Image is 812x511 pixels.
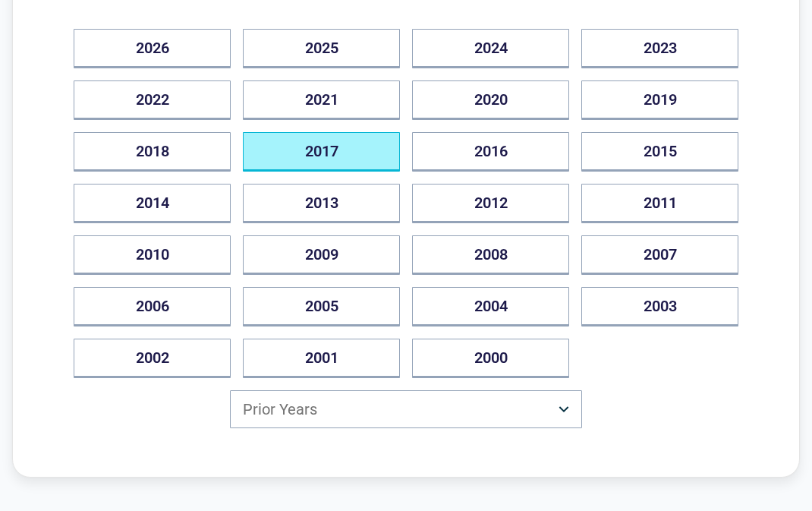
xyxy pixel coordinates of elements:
[230,390,582,428] button: Prior Years
[581,184,738,223] button: 2011
[243,132,400,172] button: 2017
[412,339,569,378] button: 2000
[243,80,400,120] button: 2021
[243,235,400,275] button: 2009
[243,339,400,378] button: 2001
[412,287,569,326] button: 2004
[74,29,231,68] button: 2026
[581,29,738,68] button: 2023
[74,235,231,275] button: 2010
[74,132,231,172] button: 2018
[243,287,400,326] button: 2005
[243,184,400,223] button: 2013
[412,29,569,68] button: 2024
[581,287,738,326] button: 2003
[74,287,231,326] button: 2006
[412,235,569,275] button: 2008
[74,184,231,223] button: 2014
[581,80,738,120] button: 2019
[581,235,738,275] button: 2007
[74,80,231,120] button: 2022
[243,29,400,68] button: 2025
[412,184,569,223] button: 2012
[581,132,738,172] button: 2015
[74,339,231,378] button: 2002
[412,132,569,172] button: 2016
[412,80,569,120] button: 2020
